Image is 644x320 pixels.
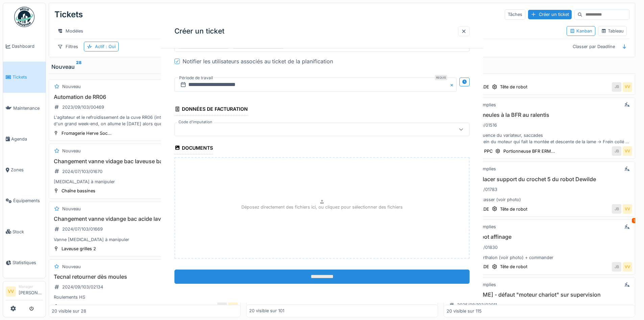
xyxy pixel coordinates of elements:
[174,143,213,154] div: Documents
[178,74,214,82] label: Période de travail
[435,75,447,80] div: Requis
[241,204,403,210] p: Déposez directement des fichiers ici, ou cliquez pour sélectionner des fichiers
[449,78,457,92] button: Close
[174,104,248,115] div: Données de facturation
[183,57,333,65] div: Notifier les utilisateurs associés au ticket de la planification
[177,119,214,125] label: Code d'imputation
[174,27,224,36] h3: Créer un ticket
